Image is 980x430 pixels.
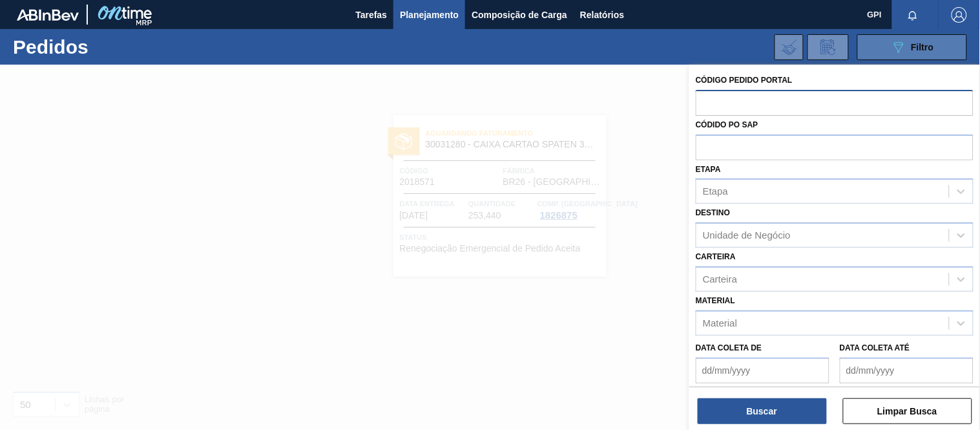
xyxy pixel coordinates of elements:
input: dd/mm/yyyy [840,358,974,383]
button: Filtro [857,34,967,60]
span: Planejamento [400,7,459,23]
div: Etapa [703,186,728,197]
span: Composição de Carga [472,7,567,23]
label: Data coleta até [840,343,910,352]
label: Código Pedido Portal [696,76,793,85]
span: Filtro [912,42,934,52]
span: Tarefas [355,7,387,23]
span: Relatórios [580,7,624,23]
div: Unidade de Negócio [703,230,791,241]
label: Etapa [696,165,721,174]
label: Material [696,296,735,305]
div: Solicitação de Revisão de Pedidos [808,34,849,60]
label: Carteira [696,252,736,261]
h1: Pedidos [13,39,198,54]
label: Destino [696,208,730,217]
label: Códido PO SAP [696,120,758,129]
input: dd/mm/yyyy [696,358,829,383]
img: Logout [952,7,967,23]
label: Data coleta de [696,343,762,352]
div: Importar Negociações dos Pedidos [775,34,804,60]
div: Material [703,317,737,328]
button: Notificações [892,6,933,24]
img: TNhmsLtSVTkK8tSr43FrP2fwEKptu5GPRR3wAAAABJRU5ErkJggg== [17,9,79,21]
div: Carteira [703,274,737,285]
